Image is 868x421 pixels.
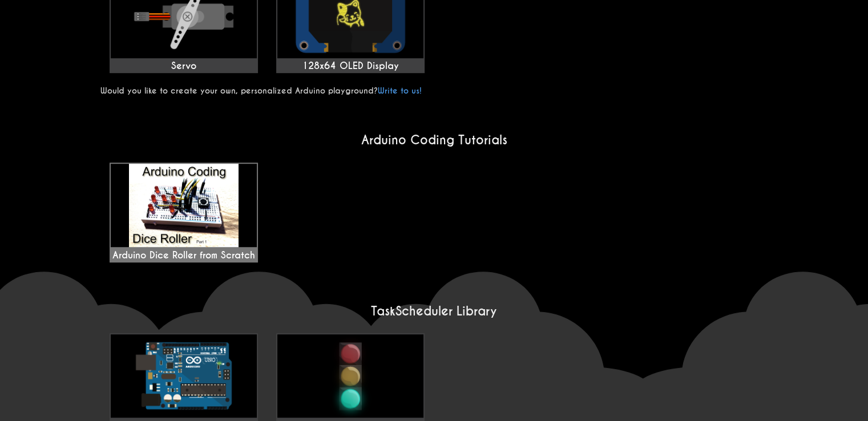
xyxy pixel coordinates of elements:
img: Traffic Light Challenge [277,334,423,418]
a: Write to us! [378,86,422,96]
h2: TaskScheduler Library [100,303,768,319]
p: Would you like to create your own, personalized Arduino playground? [100,86,768,96]
img: maxresdefault.jpg [111,164,257,247]
div: Servo [111,60,257,72]
h2: Arduino Coding Tutorials [100,132,768,148]
a: Arduino Dice Roller from Scratch [110,163,258,262]
img: Task Scheduler Playground [111,334,257,418]
div: 128x64 OLED Display [277,60,423,72]
div: Arduino Dice Roller from Scratch [111,164,257,261]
